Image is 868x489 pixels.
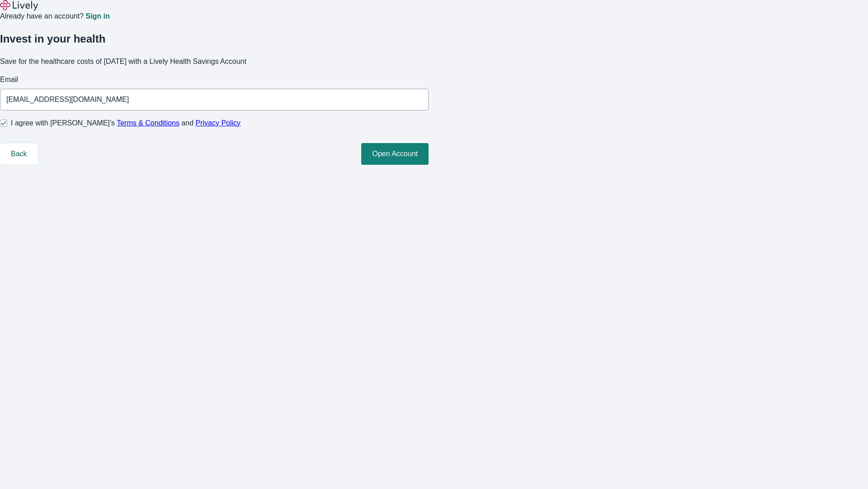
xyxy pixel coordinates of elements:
a: Terms & Conditions [117,119,179,127]
button: Open Account [361,143,429,165]
span: I agree with [PERSON_NAME]’s and [11,118,241,129]
a: Sign in [85,13,109,20]
a: Privacy Policy [196,119,241,127]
